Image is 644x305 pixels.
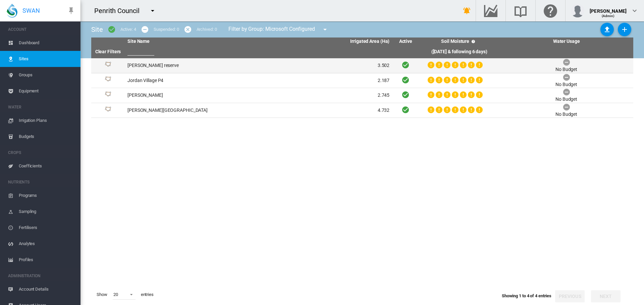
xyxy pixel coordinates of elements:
div: 20 [113,292,118,297]
md-icon: icon-help-circle [469,37,477,46]
td: [PERSON_NAME][GEOGRAPHIC_DATA] [125,103,259,118]
td: [PERSON_NAME] [125,88,259,103]
td: 2.187 [259,73,392,88]
span: Sampling [19,204,75,220]
div: Archived: 0 [197,26,217,32]
span: CROPS [8,147,75,158]
span: entries [138,289,156,300]
span: Account Details [19,281,75,297]
span: Fertilisers [19,220,75,236]
button: Previous [555,290,585,302]
div: Active: 4 [120,26,136,32]
div: Site Id: 17695 [94,76,122,84]
span: NUTRIENTS [8,177,75,187]
div: Filter by Group: Microsoft Configured [223,23,333,36]
td: [PERSON_NAME] reserve [125,58,259,73]
md-icon: icon-plus [621,25,629,33]
th: Irrigated Area (Ha) [259,37,392,46]
div: No Budget [555,66,577,73]
span: Analytes [19,236,75,252]
span: Irrigation Plans [19,112,75,129]
button: icon-menu-down [146,4,159,17]
span: Groups [19,67,75,83]
span: Profiles [19,252,75,268]
tr: Site Id: 31276 [PERSON_NAME] 2.745 No Budget [91,88,633,103]
tr: Site Id: 17695 Jordan Village P4 2.187 No Budget [91,73,633,88]
button: Add New Site, define start date [618,23,631,36]
span: Show [94,289,110,300]
md-icon: icon-bell-ring [463,7,471,15]
div: Site Id: 31282 [94,62,122,70]
img: 1.svg [104,76,112,84]
md-icon: icon-upload [603,25,611,33]
th: Site Name [125,37,259,46]
span: (Admin) [602,14,615,18]
md-icon: icon-chevron-down [631,7,639,15]
div: Suspended: 0 [154,26,179,32]
md-icon: icon-menu-down [149,7,157,15]
td: Jordan Village P4 [125,73,259,88]
td: 4.732 [259,103,392,118]
div: No Budget [555,81,577,88]
md-icon: icon-pin [67,7,75,15]
div: Site Id: 31616 [94,106,122,115]
md-icon: Click here for help [542,7,558,15]
md-icon: icon-checkbox-marked-circle [108,25,116,33]
div: [PERSON_NAME] [590,5,627,12]
span: ADMINISTRATION [8,271,75,281]
md-icon: icon-cancel [184,25,192,33]
button: Sites Bulk Import [600,23,614,36]
md-icon: Go to the Data Hub [483,7,499,15]
span: Dashboard [19,35,75,51]
img: SWAN-Landscape-Logo-Colour-drop.png [7,4,17,18]
md-icon: Search the knowledge base [513,7,529,15]
span: Site [91,25,103,33]
span: Budgets [19,129,75,145]
div: Penrith Council [94,6,146,15]
span: ACCOUNT [8,24,75,35]
md-icon: icon-menu-down [321,25,329,33]
span: WATER [8,102,75,112]
span: Coefficients [19,158,75,174]
span: Equipment [19,83,75,99]
tr: Site Id: 31282 [PERSON_NAME] reserve 3.502 No Budget [91,58,633,73]
span: Sites [19,51,75,67]
th: Active [392,37,419,46]
md-icon: icon-minus-circle [141,25,149,33]
img: 1.svg [104,106,112,115]
td: 3.502 [259,58,392,73]
th: Water Usage [499,37,633,46]
img: 1.svg [104,62,112,70]
th: ([DATE] & following 6 days) [419,46,499,58]
button: Next [591,290,621,302]
span: Showing 1 to 4 of 4 entries [502,293,551,298]
a: Clear Filters [95,49,121,54]
div: No Budget [555,111,577,118]
div: Site Id: 31276 [94,91,122,99]
td: 2.745 [259,88,392,103]
img: profile.jpg [571,4,584,17]
span: Programs [19,187,75,204]
tr: Site Id: 31616 [PERSON_NAME][GEOGRAPHIC_DATA] 4.732 No Budget [91,103,633,118]
button: icon-bell-ring [460,4,474,17]
div: No Budget [555,96,577,103]
span: SWAN [22,6,40,15]
img: 1.svg [104,91,112,99]
button: icon-menu-down [318,23,332,36]
th: Soil Moisture [419,37,499,46]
